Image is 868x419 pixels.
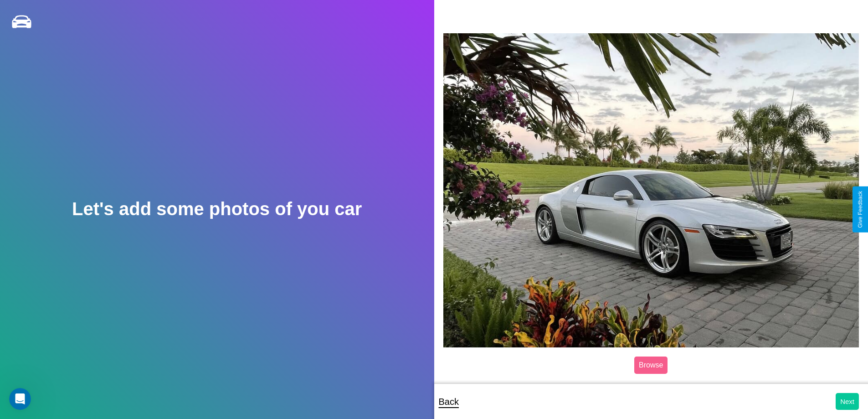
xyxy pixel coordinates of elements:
[72,199,362,219] h2: Let's add some photos of you car
[634,357,668,374] label: Browse
[443,33,859,347] img: posted
[9,388,31,410] iframe: Intercom live chat
[439,393,459,410] p: Back
[836,393,859,410] button: Next
[857,191,863,228] div: Give Feedback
